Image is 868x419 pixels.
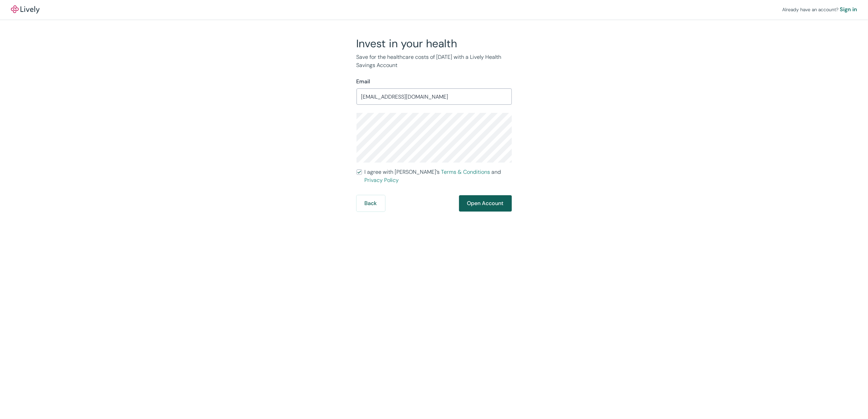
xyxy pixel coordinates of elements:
p: Save for the healthcare costs of [DATE] with a Lively Health Savings Account [357,53,512,69]
a: Terms & Conditions [441,168,490,175]
a: Privacy Policy [365,177,399,184]
div: Already have an account? [782,5,857,14]
button: Back [357,195,385,212]
a: Sign in [840,5,857,14]
h2: Invest in your health [357,37,512,50]
button: Open Account [459,195,512,212]
label: Email [357,78,370,86]
img: Lively [11,5,40,14]
a: LivelyLively [11,5,40,14]
span: I agree with [PERSON_NAME]’s and [365,168,512,184]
